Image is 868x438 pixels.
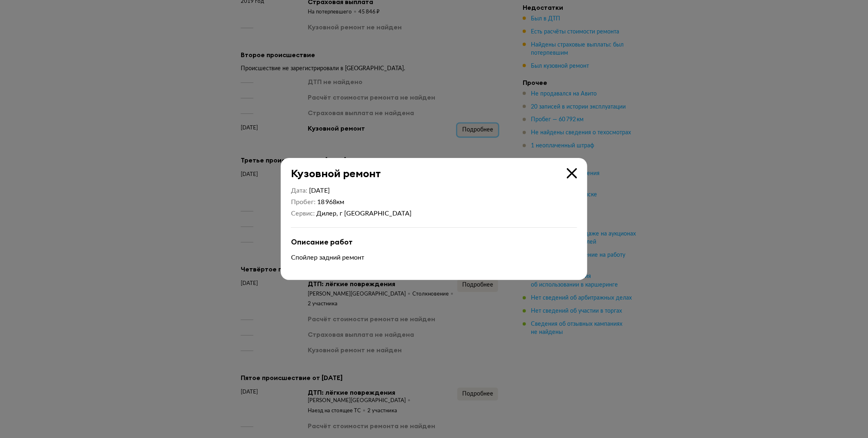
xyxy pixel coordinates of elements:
div: 18 968 км [318,198,412,206]
p: Спойлер задний ремонт [291,253,577,262]
div: Кузовной ремонт [281,158,577,180]
div: Описание работ [291,238,577,247]
dt: Дата [291,187,307,195]
div: [DATE] [309,187,412,195]
dt: Сервис [291,209,315,218]
dt: Пробег [291,198,315,206]
div: Дилер, г [GEOGRAPHIC_DATA] [317,209,412,218]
